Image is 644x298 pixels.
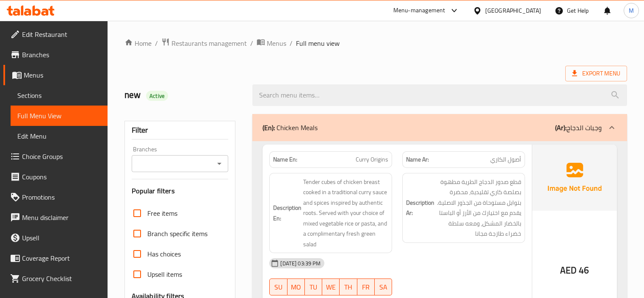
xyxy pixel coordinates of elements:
span: Choice Groups [22,151,101,162]
button: SA [375,279,392,295]
span: Promotions [22,192,101,202]
a: Home [124,38,152,48]
span: SA [378,281,389,293]
a: Menus [3,65,108,85]
span: 46 [579,262,589,279]
span: Coupons [22,172,101,182]
span: Edit Restaurant [22,29,101,39]
button: TH [340,279,357,295]
span: Branch specific items [147,228,207,239]
li: / [250,38,253,48]
span: WE [326,281,336,293]
span: Coverage Report [22,253,101,263]
span: Tender cubes of chicken breast cooked in a traditional curry sauce and spices inspired by authent... [303,177,388,250]
button: FR [357,279,375,295]
strong: Name Ar: [406,155,429,164]
button: TU [305,279,322,295]
p: Chicken Meals [263,123,318,133]
span: TH [343,281,354,293]
div: Menu-management [393,6,445,16]
b: (En): [263,121,275,134]
span: [DATE] 03:39 PM [277,259,324,267]
span: Export Menu [565,66,627,81]
strong: Name En: [273,155,297,164]
h2: new [124,89,243,101]
button: SU [269,279,287,295]
div: Filter [132,121,229,139]
span: FR [361,281,371,293]
a: Edit Restaurant [3,24,108,45]
a: Promotions [3,187,108,207]
h3: Popular filters [132,186,229,196]
span: Edit Menu [17,131,101,141]
span: Active [146,92,168,100]
a: Coupons [3,167,108,187]
a: Choice Groups [3,146,108,167]
div: [GEOGRAPHIC_DATA] [485,6,541,15]
div: (En): Chicken Meals(Ar):وجبات الدجاج [252,114,627,141]
span: Branches [22,50,101,60]
div: Active [146,91,168,101]
span: Full Menu View [17,111,101,121]
span: Upsell [22,233,101,243]
input: search [252,84,627,106]
button: WE [322,279,340,295]
span: Full menu view [296,38,340,48]
span: Free items [147,208,177,218]
span: MO [291,281,301,293]
span: أصول الكاري [490,155,521,164]
b: (Ar): [555,121,567,134]
span: Menus [24,70,101,80]
nav: breadcrumb [124,38,627,49]
a: Coverage Report [3,248,108,268]
span: M [629,6,634,15]
span: TU [308,281,319,293]
a: Sections [11,85,108,106]
a: Menus [257,38,286,49]
span: SU [273,281,284,293]
a: Edit Menu [11,126,108,146]
a: Full Menu View [11,106,108,126]
span: Menus [267,38,286,48]
strong: Description Ar: [406,198,434,218]
span: Has choices [147,249,181,259]
span: Grocery Checklist [22,273,101,284]
p: وجبات الدجاج [555,123,602,133]
span: AED [560,262,577,279]
img: Ae5nvW7+0k+MAAAAAElFTkSuQmCC [532,145,617,211]
span: Menu disclaimer [22,212,101,223]
button: Open [213,158,225,170]
a: Grocery Checklist [3,268,108,289]
span: Export Menu [572,68,620,79]
a: Upsell [3,228,108,248]
a: Restaurants management [161,38,247,49]
li: / [290,38,293,48]
strong: Description En: [273,203,301,223]
span: Sections [17,90,101,100]
a: Branches [3,45,108,65]
button: MO [287,279,305,295]
li: / [155,38,158,48]
span: Restaurants management [171,38,247,48]
span: قطع صدور الدجاج الطرية مطهوة بصلصة كاري تقليدية، محضرة بتوابل مستوحاة من الجذور الاصلية. يقدم مع ... [436,177,521,239]
span: Upsell items [147,269,182,279]
span: Curry Origins [356,155,388,164]
a: Menu disclaimer [3,207,108,228]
